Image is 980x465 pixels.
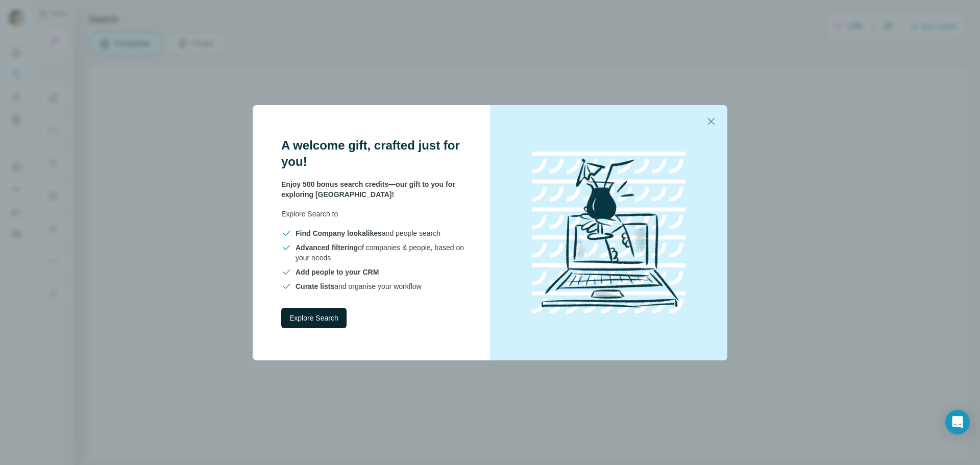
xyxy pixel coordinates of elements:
[281,179,465,200] p: Enjoy 500 bonus search credits—our gift to you for exploring [GEOGRAPHIC_DATA]!
[296,268,379,276] span: Add people to your CRM
[296,281,422,291] span: and organise your workflow
[281,137,465,170] h3: A welcome gift, crafted just for you!
[296,242,465,263] span: of companies & people, based on your needs
[281,209,465,219] p: Explore Search to
[296,282,334,290] span: Curate lists
[281,308,347,328] button: Explore Search
[296,243,358,252] span: Advanced filtering
[289,313,338,323] span: Explore Search
[296,229,382,237] span: Find Company lookalikes
[945,410,970,434] div: Open Intercom Messenger
[517,141,701,325] img: laptop
[296,228,440,238] span: and people search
